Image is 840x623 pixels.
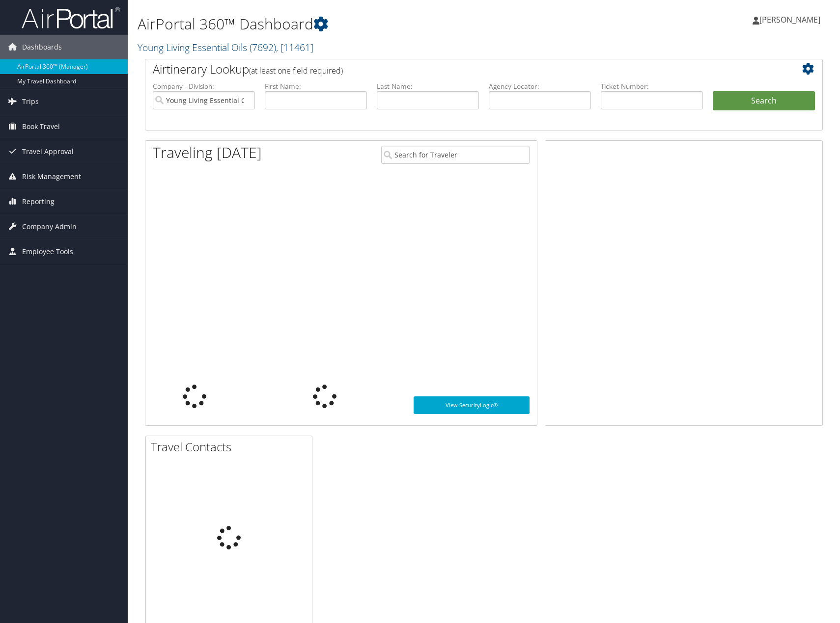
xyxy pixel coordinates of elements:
h2: Travel Contacts [151,439,312,455]
a: View SecurityLogic® [414,396,530,414]
a: [PERSON_NAME] [753,5,830,34]
span: Trips [22,89,39,114]
label: First Name: [265,81,367,91]
label: Company - Division: [153,81,255,91]
input: Search for Traveler [381,146,530,164]
span: Employee Tools [22,239,73,264]
span: (at least one field required) [249,65,343,76]
span: Risk Management [22,164,81,189]
label: Last Name: [377,81,479,91]
h2: Airtinerary Lookup [153,61,758,78]
span: Dashboards [22,35,62,59]
span: Company Admin [22,214,77,239]
h1: Traveling [DATE] [153,142,262,163]
img: airportal-logo.png [22,6,120,29]
h1: AirPortal 360™ Dashboard [138,14,599,34]
span: Travel Approval [22,139,74,164]
span: Reporting [22,189,55,214]
span: Book Travel [22,114,60,139]
span: , [ 11461 ] [276,41,313,54]
span: [PERSON_NAME] [759,14,820,25]
label: Agency Locator: [489,81,591,91]
label: Ticket Number: [601,81,703,91]
button: Search [713,91,815,111]
a: Young Living Essential Oils [138,41,313,54]
span: ( 7692 ) [250,41,276,54]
